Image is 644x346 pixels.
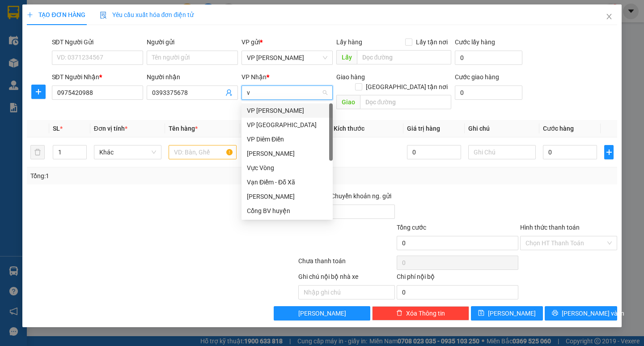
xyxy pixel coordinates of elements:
[53,125,60,132] span: SL
[604,145,613,159] button: plus
[274,306,371,320] button: [PERSON_NAME]
[147,37,238,47] div: Người gửi
[241,132,333,146] div: VP Diêm Điền
[488,308,536,318] span: [PERSON_NAME]
[241,146,333,161] div: VŨ THƯ
[27,11,85,18] span: TẠO ĐƠN HÀNG
[396,310,402,317] span: delete
[100,12,107,19] img: icon
[52,37,143,47] div: SĐT Người Gửi
[99,145,156,159] span: Khác
[247,177,327,187] div: Vạn Điểm - Đỗ Xã
[94,125,127,132] span: Đơn vị tính
[247,106,327,115] div: VP [PERSON_NAME]
[468,145,536,159] input: Ghi Chú
[30,171,249,181] div: Tổng: 1
[247,120,327,130] div: VP [GEOGRAPHIC_DATA]
[31,85,46,99] button: plus
[455,51,522,65] input: Cước lấy hàng
[606,13,613,20] span: close
[360,95,451,109] input: Dọc đường
[32,88,45,95] span: plus
[241,118,333,132] div: VP Yên Sở
[357,50,451,64] input: Dọc đường
[247,134,327,144] div: VP Diêm Điền
[406,308,445,318] span: Xóa Thông tin
[169,125,198,132] span: Tên hàng
[147,72,238,82] div: Người nhận
[247,206,327,216] div: Cổng BV huyện
[241,37,333,47] div: VP gửi
[100,11,194,18] span: Yêu cầu xuất hóa đơn điện tử
[397,224,426,231] span: Tổng cước
[241,161,333,175] div: Vực Vòng
[520,224,580,231] label: Hình thức thanh toán
[334,125,364,132] span: Kích thước
[597,4,622,30] button: Close
[545,306,617,320] button: printer[PERSON_NAME] và In
[543,125,574,132] span: Cước hàng
[397,272,518,285] div: Chi phí nội bộ
[52,72,143,82] div: SĐT Người Nhận
[241,73,267,81] span: VP Nhận
[27,12,33,18] span: plus
[336,95,360,109] span: Giao
[471,306,543,320] button: save[PERSON_NAME]
[169,145,236,159] input: VD: Bàn, Ghế
[562,308,624,318] span: [PERSON_NAME] và In
[412,37,451,47] span: Lấy tận nơi
[362,82,451,92] span: [GEOGRAPHIC_DATA] tận nơi
[407,125,440,132] span: Giá trị hàng
[455,38,495,46] label: Cước lấy hàng
[455,73,499,81] label: Cước giao hàng
[455,85,522,100] input: Cước giao hàng
[336,38,362,46] span: Lấy hàng
[30,145,45,159] button: delete
[336,73,365,81] span: Giao hàng
[298,272,395,285] div: Ghi chú nội bộ nhà xe
[298,285,395,299] input: Nhập ghi chú
[327,191,395,201] span: Chuyển khoản ng. gửi
[552,310,558,317] span: printer
[298,308,346,318] span: [PERSON_NAME]
[465,120,539,137] th: Ghi chú
[225,89,233,96] span: user-add
[247,192,327,201] div: [PERSON_NAME]
[247,149,327,158] div: [PERSON_NAME]
[297,256,396,272] div: Chưa thanh toán
[241,175,333,189] div: Vạn Điểm - Đỗ Xã
[605,149,613,156] span: plus
[247,51,327,64] span: VP Trần Bình
[407,145,461,159] input: 0
[478,310,484,317] span: save
[241,189,333,204] div: Văn Tiến Dũng
[372,306,469,320] button: deleteXóa Thông tin
[336,50,357,64] span: Lấy
[247,163,327,173] div: Vực Vòng
[241,204,333,218] div: Cổng BV huyện
[241,103,333,118] div: VP Trần Bình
